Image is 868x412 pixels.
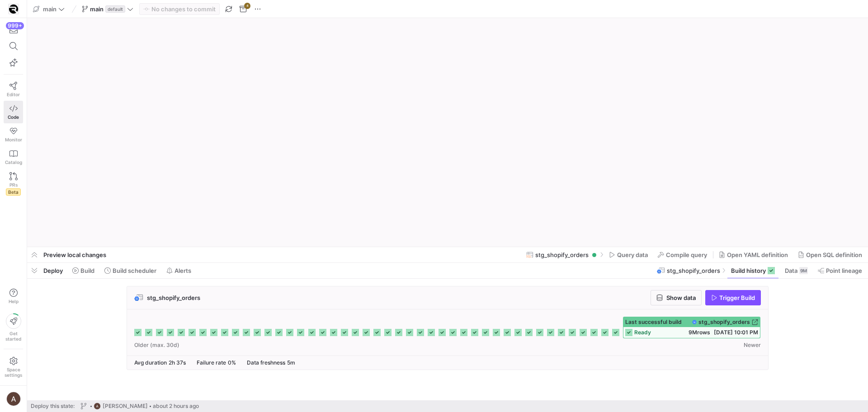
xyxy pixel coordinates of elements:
[113,267,156,274] span: Build scheduler
[625,319,682,325] span: Last successful build
[692,319,758,325] a: stg_shopify_orders
[605,247,652,262] button: Query data
[162,263,195,278] button: Alerts
[5,137,22,142] span: Monitor
[617,251,648,258] span: Query data
[94,403,101,410] img: https://lh3.googleusercontent.com/a/AEdFTp4_8LqxRyxVUtC19lo4LS2NU-n5oC7apraV2tR5=s96-c
[5,159,22,165] span: Catalog
[90,5,104,13] span: main
[31,403,75,409] span: Deploy this state:
[698,319,750,325] span: stg_shopify_orders
[535,251,589,258] span: stg_shopify_orders
[794,247,866,262] button: Open SQL definition
[197,359,226,366] span: Failure rate
[134,342,179,348] span: Older (max. 30d)
[4,22,23,38] button: 999+
[287,359,295,366] span: 5m
[4,1,23,17] a: https://storage.googleapis.com/y42-prod-data-exchange/images/9vP1ZiGb3SDtS36M2oSqLE2NxN9MAbKgqIYc...
[6,188,21,196] span: Beta
[806,251,862,258] span: Open SQL definition
[714,329,758,336] span: [DATE] 10:01 PM
[715,247,792,262] button: Open YAML definition
[6,392,21,406] img: https://lh3.googleusercontent.com/a/AEdFTp4_8LqxRyxVUtC19lo4LS2NU-n5oC7apraV2tR5=s96-c
[744,342,761,348] span: Newer
[634,329,651,336] span: ready
[80,267,94,274] span: Build
[9,5,18,14] img: https://storage.googleapis.com/y42-prod-data-exchange/images/9vP1ZiGb3SDtS36M2oSqLE2NxN9MAbKgqIYc...
[43,251,106,258] span: Preview local changes
[4,389,23,408] button: https://lh3.googleusercontent.com/a/AEdFTp4_8LqxRyxVUtC19lo4LS2NU-n5oC7apraV2tR5=s96-c
[799,267,808,274] div: 9M
[7,92,20,97] span: Editor
[4,101,23,123] a: Code
[5,367,22,378] span: Space settings
[4,310,23,345] button: Getstarted
[666,294,696,301] span: Show data
[8,114,19,120] span: Code
[105,5,125,13] span: default
[667,267,720,274] span: stg_shopify_orders
[31,3,67,15] button: main
[78,400,201,412] button: https://lh3.googleusercontent.com/a/AEdFTp4_8LqxRyxVUtC19lo4LS2NU-n5oC7apraV2tR5=s96-c[PERSON_NAM...
[147,294,200,301] span: stg_shopify_orders
[4,146,23,169] a: Catalog
[43,5,57,13] span: main
[153,403,199,409] span: about 2 hours ago
[785,267,797,274] span: Data
[727,251,788,258] span: Open YAML definition
[4,78,23,101] a: Editor
[666,251,707,258] span: Compile query
[5,331,21,342] span: Get started
[68,263,99,278] button: Build
[43,267,63,274] span: Deploy
[228,359,236,366] span: 0%
[731,267,766,274] span: Build history
[4,169,23,199] a: PRsBeta
[8,299,19,304] span: Help
[826,267,862,274] span: Point lineage
[781,263,812,278] button: Data9M
[651,290,702,305] button: Show data
[654,247,711,262] button: Compile query
[247,359,285,366] span: Data freshness
[4,123,23,146] a: Monitor
[169,359,186,366] span: 2h 37s
[80,3,136,15] button: maindefault
[814,263,866,278] button: Point lineage
[100,263,160,278] button: Build scheduler
[9,182,18,187] span: PRs
[4,353,23,382] a: Spacesettings
[719,294,755,301] span: Trigger Build
[134,359,167,366] span: Avg duration
[727,263,779,278] button: Build history
[4,285,23,308] button: Help
[623,317,760,338] button: Last successful buildstg_shopify_ordersready9Mrows[DATE] 10:01 PM
[6,22,24,29] div: 999+
[689,329,710,336] span: 9M rows
[175,267,191,274] span: Alerts
[705,290,761,305] button: Trigger Build
[103,403,148,409] span: [PERSON_NAME]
